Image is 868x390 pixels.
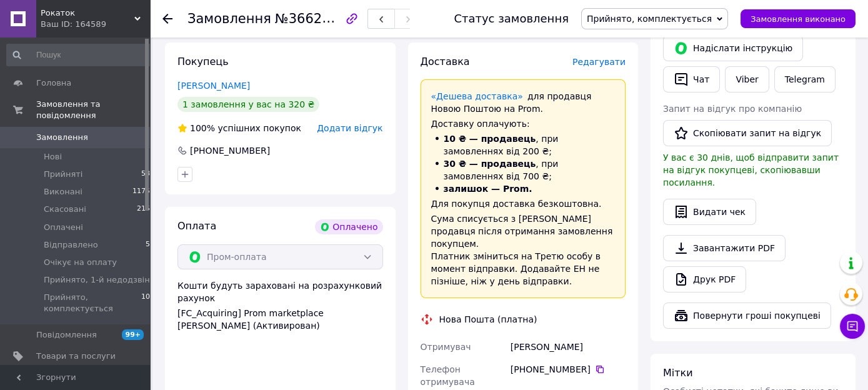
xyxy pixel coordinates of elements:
div: 1 замовлення у вас на 320 ₴ [177,97,319,112]
span: Нові [44,151,62,162]
div: Оплачено [315,219,382,234]
span: Покупець [177,56,229,67]
span: Скасовані [44,204,86,215]
button: Повернути гроші покупцеві [663,302,831,329]
span: Телефон отримувача [421,364,475,387]
span: 2158 [137,204,154,215]
div: Для покупця доставка безкоштовна. [431,197,616,210]
a: Завантажити PDF [663,235,786,261]
span: Прийнято, комплектується [44,292,141,314]
span: Прийняті [44,169,82,180]
div: [PERSON_NAME] [508,336,628,358]
div: Нова Пошта (платна) [436,313,541,326]
a: Друк PDF [663,266,746,292]
div: Ваш ID: 164589 [41,19,150,30]
li: , при замовленнях від 700 ₴; [431,157,616,182]
span: Оплата [177,220,216,232]
span: Прийнято, 1-й недодзвін [44,274,150,286]
span: 101 [141,292,154,314]
a: Viber [725,66,769,92]
a: «Дешева доставка» [431,91,523,101]
button: Видати чек [663,199,756,225]
span: Оплачені [44,222,83,233]
span: 30 ₴ — продавець [444,159,536,169]
div: для продавця Новою Поштою на Prom. [431,90,616,115]
span: 580 [141,169,154,180]
span: Головна [36,77,71,89]
span: Замовлення виконано [751,14,846,24]
span: Повідомлення [36,329,97,341]
span: Доставка [421,56,470,67]
a: [PERSON_NAME] [177,81,250,91]
button: Надіслати інструкцію [663,35,803,61]
span: Виконані [44,186,82,197]
span: Отримувач [421,342,471,352]
span: Замовлення [36,132,88,143]
span: 100% [190,123,215,133]
span: 11758 [132,186,154,197]
div: Сума списується з [PERSON_NAME] продавця після отримання замовлення покупцем. Платник зміниться н... [431,212,616,287]
span: залишок — Prom. [444,184,532,194]
span: Замовлення [187,11,271,26]
input: Пошук [6,44,156,66]
div: Доставку оплачують: [431,117,616,130]
span: Очікує на оплату [44,257,117,268]
span: У вас є 30 днів, щоб відправити запит на відгук покупцеві, скопіювавши посилання. [663,152,839,187]
div: [PHONE_NUMBER] [511,363,626,376]
button: Чат з покупцем [840,314,865,339]
span: Прийнято, комплектується [587,14,712,24]
div: Кошти будуть зараховані на розрахунковий рахунок [177,279,383,332]
button: Чат [663,66,720,92]
span: №366265659 [275,11,364,26]
div: Повернутися назад [162,12,172,25]
div: Статус замовлення [454,12,569,25]
span: Товари та послуги [36,351,116,362]
span: 99+ [122,329,144,340]
span: Запит на відгук про компанію [663,104,802,114]
span: Замовлення та повідомлення [36,99,150,121]
span: Додати відгук [317,123,382,133]
div: успішних покупок [177,122,301,134]
a: Telegram [774,66,836,92]
button: Замовлення виконано [741,9,856,28]
li: , при замовленнях від 200 ₴; [431,132,616,157]
span: 10 ₴ — продавець [444,134,536,144]
span: Відправлено [44,239,98,251]
div: [PHONE_NUMBER] [189,144,271,157]
span: Рокаток [41,7,134,19]
span: Редагувати [572,57,626,67]
span: Мітки [663,367,693,379]
button: Скопіювати запит на відгук [663,120,832,146]
div: [FC_Acquiring] Prom marketplace [PERSON_NAME] (Активирован) [177,307,383,332]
